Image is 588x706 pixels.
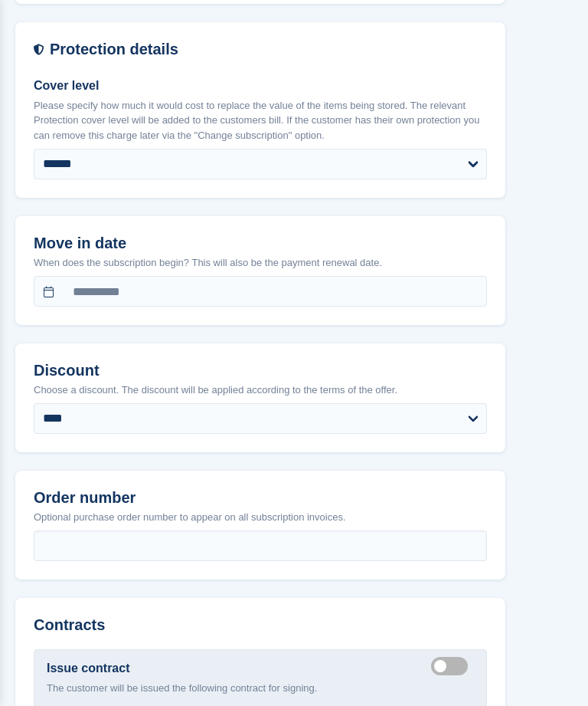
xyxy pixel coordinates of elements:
[50,41,487,59] h2: Protection details
[431,666,474,668] label: Create integrated contract
[34,383,487,399] p: Choose a discount. The discount will be applied according to the terms of the offer.
[34,41,44,59] img: insurance-details-icon-731ffda60807649b61249b889ba3c5e2b5c27d34e2e1fb37a309f0fde93ff34a.svg
[47,681,474,697] p: The customer will be issued the following contract for signing.
[47,660,129,678] label: Issue contract
[34,256,487,271] p: When does the subscription begin? This will also be the payment renewal date.
[34,617,487,635] h2: Contracts
[34,490,487,507] h2: Order number
[34,235,487,253] h2: Move in date
[34,77,487,96] label: Cover level
[34,99,487,144] p: Please specify how much it would cost to replace the value of the items being stored. The relevan...
[34,363,487,380] h2: Discount
[34,511,487,526] p: Optional purchase order number to appear on all subscription invoices.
